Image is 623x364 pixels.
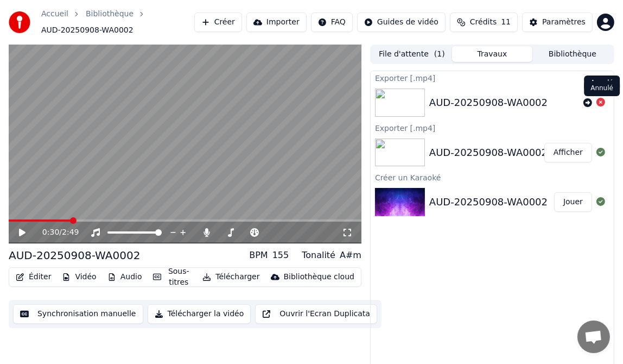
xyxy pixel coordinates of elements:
[249,249,268,262] div: BPM
[13,304,143,324] button: Synchronisation manuelle
[522,12,593,32] button: Paramètres
[41,9,194,36] nav: breadcrumb
[357,12,446,32] button: Guides de vidéo
[41,25,133,36] span: AUD-20250908-WA0002
[371,171,614,184] div: Créer un Karaoké
[103,269,147,285] button: Audio
[554,192,592,212] button: Jouer
[532,46,613,62] button: Bibliothèque
[302,249,335,262] div: Tonalité
[284,272,354,283] div: Bibliothèque cloud
[429,95,548,110] div: AUD-20250908-WA0002
[584,76,620,91] div: Annulé
[371,121,614,134] div: Exporter [.mp4]
[501,17,511,28] span: 11
[9,248,140,263] div: AUD-20250908-WA0002
[584,81,620,96] div: Annulé
[42,227,68,238] div: /
[372,46,452,62] button: File d'attente
[371,71,614,84] div: Exporter [.mp4]
[311,12,353,32] button: FAQ
[544,143,592,162] button: Afficher
[9,11,30,33] img: youka
[62,227,79,238] span: 2:49
[246,12,307,32] button: Importer
[11,269,55,285] button: Éditer
[198,269,264,285] button: Télécharger
[452,46,532,62] button: Travaux
[255,304,377,324] button: Ouvrir l'Ecran Duplicata
[148,304,251,324] button: Télécharger la vidéo
[429,145,548,160] div: AUD-20250908-WA0002
[41,9,68,20] a: Accueil
[434,49,445,60] span: ( 1 )
[194,12,242,32] button: Créer
[42,227,59,238] span: 0:30
[340,249,361,262] div: A#m
[272,249,289,262] div: 155
[470,17,497,28] span: Crédits
[86,9,133,20] a: Bibliothèque
[58,269,100,285] button: Vidéo
[450,12,518,32] button: Crédits11
[542,17,586,28] div: Paramètres
[429,194,548,210] div: AUD-20250908-WA0002
[149,264,196,290] button: Sous-titres
[577,321,610,353] div: Ouvrir le chat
